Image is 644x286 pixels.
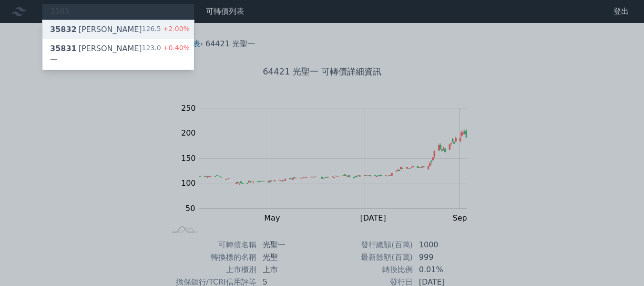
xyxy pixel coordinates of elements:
[50,25,77,34] span: 35832
[42,39,194,70] a: 35831[PERSON_NAME]一 123.0+0.40%
[50,24,142,35] div: [PERSON_NAME]
[142,24,190,35] div: 126.5
[142,43,190,66] div: 123.0
[50,43,142,66] div: [PERSON_NAME]一
[50,44,77,53] span: 35831
[161,25,190,32] span: +2.00%
[42,20,194,39] a: 35832[PERSON_NAME] 126.5+2.00%
[161,44,190,52] span: +0.40%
